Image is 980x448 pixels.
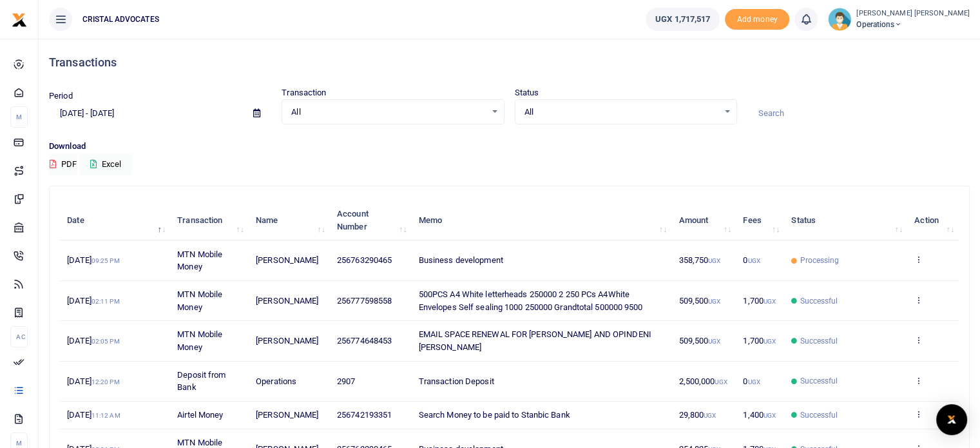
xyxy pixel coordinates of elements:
span: 509,500 [678,336,720,346]
span: Transaction Deposit [419,376,494,386]
span: Successful [800,409,838,421]
span: CRISTAL ADVOCATES [77,14,164,25]
span: [DATE] [67,255,119,265]
label: Transaction [282,86,326,99]
small: UGX [704,412,716,419]
a: profile-user [PERSON_NAME] [PERSON_NAME] Operations [828,8,970,31]
input: select period [49,102,243,124]
th: Account Number: activate to sort column ascending [330,200,412,240]
span: Successful [800,335,838,347]
a: Add money [725,14,789,23]
span: All [291,106,485,119]
span: 1,700 [743,296,776,306]
span: Operations [256,376,296,386]
span: 0 [743,255,760,265]
span: 0 [743,376,760,386]
span: MTN Mobile Money [177,329,222,352]
span: [DATE] [67,410,120,420]
span: [PERSON_NAME] [256,410,318,420]
th: Memo: activate to sort column ascending [412,200,672,240]
small: 02:05 PM [91,338,120,345]
img: logo-small [12,12,27,28]
span: 500PCS A4 White letterheads 250000 2 250 PCs A4White Envelopes Self sealing 1000 250000 Grandtota... [419,289,643,312]
small: UGX [715,378,727,385]
small: [PERSON_NAME] [PERSON_NAME] [856,8,970,19]
small: UGX [708,257,720,264]
li: M [10,106,28,128]
label: Period [49,90,73,102]
small: UGX [747,378,760,385]
span: 2,500,000 [678,376,727,386]
span: Successful [800,295,838,307]
small: UGX [764,298,776,305]
span: 509,500 [678,296,720,306]
span: 1,700 [743,336,776,346]
span: 256777598558 [337,296,392,306]
a: UGX 1,717,517 [646,8,720,31]
small: UGX [764,412,776,419]
span: MTN Mobile Money [177,249,222,272]
small: 02:11 PM [91,298,120,305]
img: profile-user [828,8,851,31]
span: Successful [800,375,838,387]
span: Airtel Money [177,410,223,420]
span: Operations [856,19,970,30]
th: Amount: activate to sort column ascending [671,200,736,240]
input: Search [747,102,970,124]
div: Open Intercom Messenger [936,404,967,435]
th: Date: activate to sort column descending [60,200,170,240]
span: MTN Mobile Money [177,289,222,312]
li: Wallet ballance [640,8,725,31]
span: Business development [419,255,503,265]
span: Search Money to be paid to Stanbic Bank [419,410,570,420]
button: PDF [49,153,77,175]
li: Ac [10,326,28,347]
span: 29,800 [678,410,716,420]
small: UGX [708,298,720,305]
th: Fees: activate to sort column ascending [736,200,784,240]
th: Name: activate to sort column ascending [249,200,330,240]
li: Toup your wallet [725,9,789,30]
th: Transaction: activate to sort column ascending [170,200,249,240]
span: 2907 [337,376,355,386]
small: UGX [708,338,720,345]
span: 256742193351 [337,410,392,420]
span: Deposit from Bank [177,370,226,393]
span: [PERSON_NAME] [256,336,318,346]
span: UGX 1,717,517 [655,13,710,26]
span: [DATE] [67,336,119,346]
small: UGX [747,257,760,264]
small: 09:25 PM [91,257,120,264]
h4: Transactions [49,55,970,70]
small: UGX [764,338,776,345]
p: Download [49,140,970,153]
span: Add money [725,9,789,30]
label: Status [515,86,539,99]
span: 256774648453 [337,336,392,346]
span: Processing [800,255,839,266]
th: Status: activate to sort column ascending [784,200,907,240]
span: 1,400 [743,410,776,420]
span: 358,750 [678,255,720,265]
span: [DATE] [67,376,119,386]
span: EMAIL SPACE RENEWAL FOR [PERSON_NAME] AND OPINDENI [PERSON_NAME] [419,329,651,352]
span: [PERSON_NAME] [256,296,318,306]
a: logo-small logo-large logo-large [12,14,27,24]
span: [DATE] [67,296,119,306]
span: [PERSON_NAME] [256,255,318,265]
small: 12:20 PM [91,378,120,385]
th: Action: activate to sort column ascending [907,200,959,240]
button: Excel [79,153,132,175]
span: 256763290465 [337,255,392,265]
span: All [524,106,718,119]
small: 11:12 AM [91,412,120,419]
